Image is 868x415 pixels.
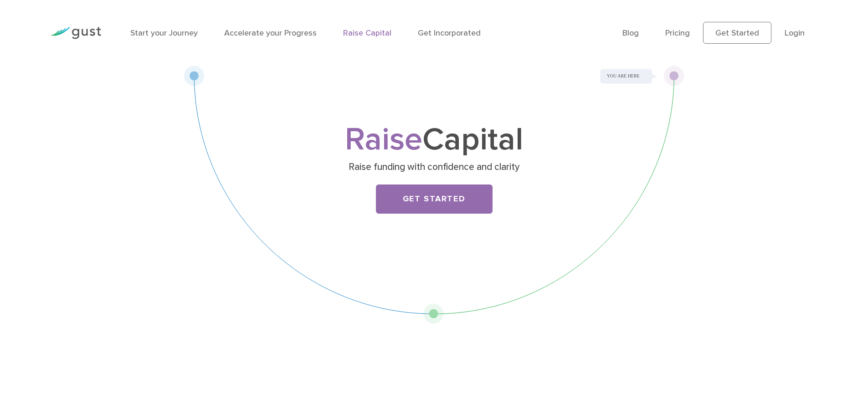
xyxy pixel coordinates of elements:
a: Raise Capital [343,28,391,38]
a: Get Started [376,184,493,214]
a: Login [785,28,805,38]
a: Pricing [665,28,690,38]
a: Get Incorporated [418,28,481,38]
a: Get Started [703,22,771,44]
span: Raise [345,120,422,159]
h1: Capital [254,125,614,154]
p: Raise funding with confidence and clarity [257,161,611,174]
a: Accelerate your Progress [224,28,317,38]
a: Blog [622,28,639,38]
a: Start your Journey [130,28,198,38]
img: Gust Logo [50,27,101,39]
